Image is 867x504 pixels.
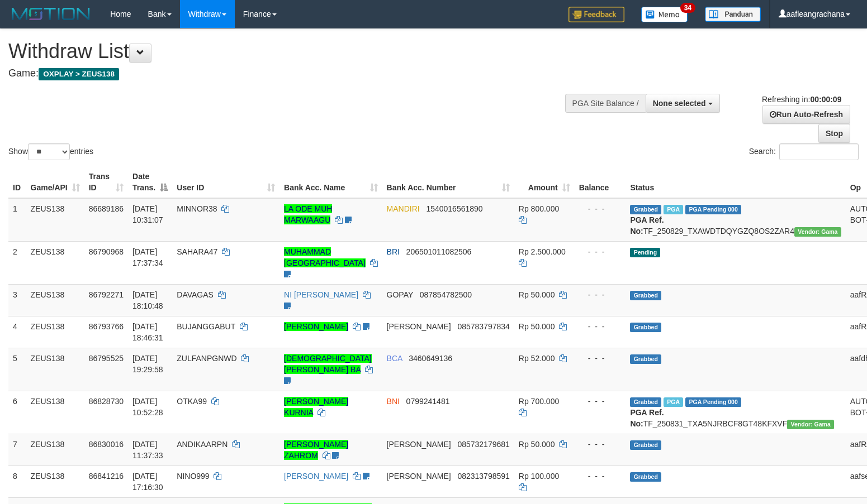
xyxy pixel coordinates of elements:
a: LA ODE MUH MARWAAGU [284,204,332,224]
span: Vendor URL: https://trx31.1velocity.biz [787,420,834,429]
span: ANDIKAARPN [177,440,228,449]
td: ZEUS138 [26,198,84,242]
span: BCA [387,354,402,363]
span: Copy 087854782500 to clipboard [420,290,472,299]
td: ZEUS138 [26,465,84,497]
span: Rp 2.500.000 [519,247,566,256]
span: Grabbed [630,397,661,407]
th: User ID: activate to sort column ascending [172,166,279,198]
h1: Withdraw List [8,40,567,63]
td: TF_250829_TXAWDTDQYGZQ8OS2ZAR4 [626,198,845,242]
div: PGA Site Balance / [565,94,646,113]
a: Run Auto-Refresh [762,105,850,124]
td: 8 [8,465,26,497]
span: Pending [630,248,660,257]
span: Marked by aafsreyleap [664,397,683,407]
img: Feedback.jpg [568,7,624,22]
span: DAVAGAS [177,290,214,299]
th: Amount: activate to sort column ascending [514,166,575,198]
span: Refreshing in: [762,95,841,104]
img: MOTION_logo.png [8,6,93,22]
td: 3 [8,284,26,316]
td: 6 [8,391,26,434]
button: None selected [646,94,720,113]
strong: 00:00:09 [810,95,841,104]
span: Grabbed [630,205,661,214]
label: Search: [749,143,859,160]
span: PGA Pending [685,397,741,407]
span: Rp 50.000 [519,440,555,449]
span: Rp 50.000 [519,290,555,299]
a: MUHAMMAD [GEOGRAPHIC_DATA] [284,247,366,267]
span: 86841216 [89,472,124,481]
span: PGA Pending [685,205,741,214]
a: [PERSON_NAME] ZAHROM [284,440,348,460]
span: ZULFANPGNWD [177,354,236,363]
th: ID [8,166,26,198]
div: - - - [579,353,622,364]
img: panduan.png [705,7,761,22]
span: MINNOR38 [177,204,217,213]
span: [DATE] 18:10:48 [132,290,163,310]
div: - - - [579,203,622,214]
span: 86830016 [89,440,124,449]
span: 34 [680,3,695,13]
span: NINO999 [177,472,209,481]
input: Search: [779,143,859,160]
span: Rp 52.000 [519,354,555,363]
span: OTKA99 [177,397,207,406]
img: Button%20Memo.svg [641,7,688,22]
h4: Game: [8,68,567,79]
span: Grabbed [630,472,661,482]
td: ZEUS138 [26,391,84,434]
span: OXPLAY > ZEUS138 [39,68,119,80]
span: 86795525 [89,354,124,363]
span: 86790968 [89,247,124,256]
th: Balance [575,166,626,198]
span: [PERSON_NAME] [387,322,451,331]
span: Marked by aafkaynarin [664,205,683,214]
span: Grabbed [630,440,661,450]
div: - - - [579,396,622,407]
span: GOPAY [387,290,413,299]
span: [DATE] 10:52:28 [132,397,163,417]
span: [DATE] 11:37:33 [132,440,163,460]
td: ZEUS138 [26,348,84,391]
span: Copy 3460649136 to clipboard [409,354,452,363]
span: Rp 800.000 [519,204,559,213]
div: - - - [579,321,622,332]
a: [PERSON_NAME] KURNIA [284,397,348,417]
span: Copy 206501011082506 to clipboard [406,247,472,256]
a: [DEMOGRAPHIC_DATA][PERSON_NAME] BA [284,354,372,374]
span: BUJANGGABUT [177,322,235,331]
td: TF_250831_TXA5NJRBCF8GT48KFXVF [626,391,845,434]
span: [DATE] 19:29:58 [132,354,163,374]
span: Rp 100.000 [519,472,559,481]
span: Grabbed [630,291,661,300]
span: Copy 1540016561890 to clipboard [426,204,482,213]
span: BRI [387,247,400,256]
a: NI [PERSON_NAME] [284,290,358,299]
td: ZEUS138 [26,316,84,348]
span: None selected [653,99,706,108]
span: SAHARA47 [177,247,217,256]
span: [DATE] 17:37:34 [132,247,163,267]
td: 7 [8,434,26,465]
span: Grabbed [630,323,661,332]
span: Copy 085732179681 to clipboard [457,440,509,449]
span: BNI [387,397,400,406]
span: [PERSON_NAME] [387,472,451,481]
span: Copy 0799241481 to clipboard [406,397,450,406]
a: Stop [818,124,850,143]
span: 86792271 [89,290,124,299]
td: 4 [8,316,26,348]
b: PGA Ref. No: [630,408,664,428]
a: [PERSON_NAME] [284,472,348,481]
span: Copy 085783797834 to clipboard [457,322,509,331]
th: Bank Acc. Name: activate to sort column ascending [279,166,382,198]
span: Rp 700.000 [519,397,559,406]
span: 86793766 [89,322,124,331]
select: Showentries [28,143,70,160]
div: - - - [579,246,622,257]
td: ZEUS138 [26,434,84,465]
